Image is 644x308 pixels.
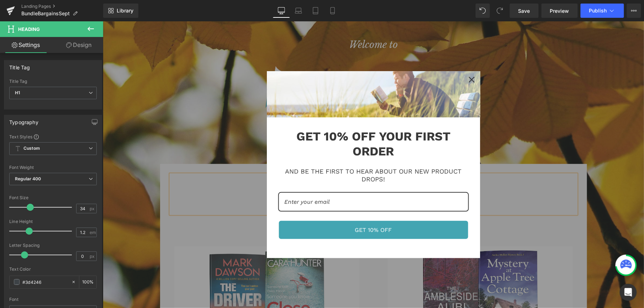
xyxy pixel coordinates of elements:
strong: GET 10% OFF YOUR FIRST ORDER [194,108,348,137]
div: % [79,276,96,288]
a: New Library [103,4,138,18]
a: Mobile [324,4,341,18]
svg: close icon [366,55,372,61]
a: Desktop [273,4,290,18]
span: BundleBargainsSept [21,11,70,16]
span: Preview [550,7,569,15]
b: Regular 400 [15,176,41,181]
button: Undo [476,4,490,18]
h3: And be the first to hear about our new product drops! [175,146,366,162]
span: px [90,254,96,259]
div: Text Styles [9,134,97,139]
span: Library [117,7,133,14]
a: Landing Pages [21,4,103,9]
input: Color [22,278,68,286]
span: em [90,230,96,235]
a: Design [53,37,105,53]
div: Font [9,297,97,302]
div: Title Tag [9,60,30,70]
button: More [627,4,641,18]
button: GET 10% OFF [175,199,366,218]
button: Close [360,50,378,67]
span: Publish [589,8,607,14]
div: Open Intercom Messenger [620,284,637,301]
div: Text Color [9,267,97,272]
a: Tablet [307,4,324,18]
div: Typography [9,115,38,125]
span: Heading [18,26,40,32]
b: Custom [23,145,40,152]
a: Preview [542,4,578,18]
input: Email field [175,171,366,190]
button: Publish [581,4,624,18]
div: Font Size [9,195,97,200]
span: Save [518,7,530,15]
a: Laptop [290,4,307,18]
div: Font Weight [9,165,97,170]
div: Title Tag [9,79,97,84]
b: H1 [15,90,20,95]
div: Line Height [9,219,97,224]
span: px [90,206,96,211]
button: Redo [493,4,507,18]
div: Letter Spacing [9,243,97,248]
